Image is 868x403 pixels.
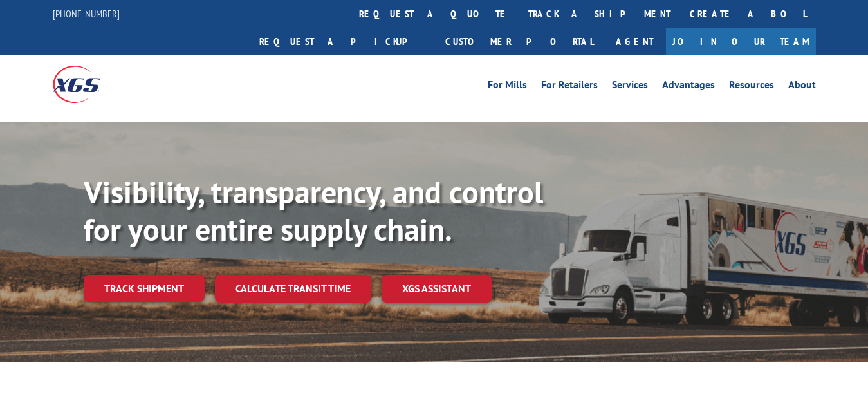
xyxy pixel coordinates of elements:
b: Visibility, transparency, and control for your entire supply chain. [84,172,543,249]
a: Services [612,80,648,94]
a: Join Our Team [666,28,816,55]
a: Advantages [662,80,715,94]
a: Request a pickup [250,28,436,55]
a: Customer Portal [436,28,603,55]
a: XGS ASSISTANT [382,275,492,303]
a: For Mills [488,80,527,94]
a: [PHONE_NUMBER] [53,7,120,20]
a: About [788,80,816,94]
a: Resources [729,80,774,94]
a: Track shipment [84,275,205,302]
a: For Retailers [541,80,598,94]
a: Agent [603,28,666,55]
a: Calculate transit time [215,275,371,303]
